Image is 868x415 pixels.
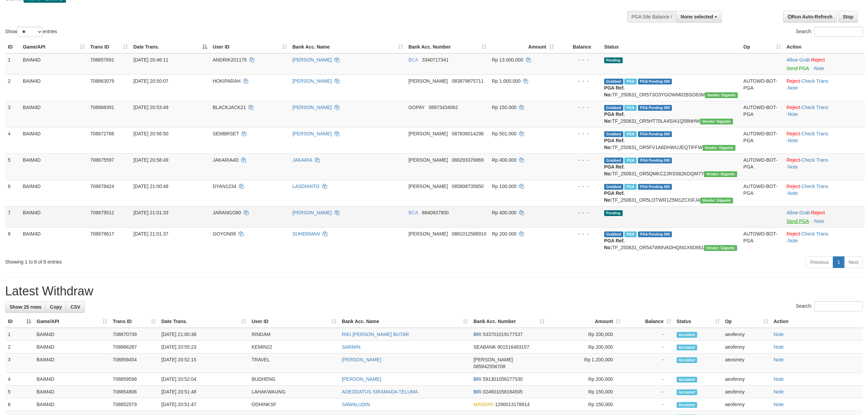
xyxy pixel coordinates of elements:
span: JARANGO80 [213,210,241,215]
td: 708852579 [110,398,159,411]
th: Bank Acc. Number: activate to sort column ascending [406,41,489,53]
span: PGA Pending [638,105,672,111]
span: BRI [473,376,481,382]
a: Check Trans [801,157,828,163]
td: [DATE] 20:52:15 [159,353,249,373]
td: BAIM4D [20,53,87,75]
a: Note [774,344,784,350]
td: 3 [5,101,20,127]
td: TF_250831_OR5FV1A6DHWUJEQTIFFW [601,127,741,153]
th: Trans ID: activate to sort column ascending [110,315,159,328]
a: Reject [786,157,800,163]
a: Allow Grab [786,57,810,63]
span: [PERSON_NAME] [408,78,448,84]
td: ODHINKSF [249,398,339,411]
th: Balance: activate to sort column ascending [623,315,674,328]
div: - - - [559,183,599,190]
div: - - - [559,157,599,163]
span: 708875597 [90,157,114,163]
td: aeofenny [722,341,771,353]
span: Rp 200.000 [492,231,516,237]
label: Search: [796,301,863,311]
th: Op: activate to sort column ascending [722,315,771,328]
span: ANDRIK201175 [213,57,247,63]
td: aeofenny [722,398,771,411]
td: BAIM4D [34,353,110,373]
span: [PERSON_NAME] [408,157,448,163]
td: BAIM4D [34,373,110,386]
span: Copy 901516483157 to clipboard [498,344,529,350]
span: DYAN1234 [213,184,236,189]
button: None selected [676,11,722,23]
td: 6 [5,180,20,206]
th: User ID: activate to sort column ascending [249,315,339,328]
span: GOPAY [408,105,424,110]
span: Accepted [677,389,697,395]
a: ADEODATUS SIRAMADA TELUMA [342,389,418,394]
span: Copy 083879875711 to clipboard [452,78,484,84]
span: 708863079 [90,78,114,84]
td: BAIM4D [20,206,87,227]
td: 3 [5,353,34,373]
span: 708872766 [90,131,114,136]
span: Copy 0881012588910 to clipboard [452,231,486,237]
a: Next [844,256,863,268]
span: Pending [604,57,623,63]
div: - - - [559,230,599,237]
span: Grabbed [604,231,623,237]
span: GOYON09 [213,231,236,237]
td: [DATE] 20:52:04 [159,373,249,386]
span: Rp 13.000.000 [492,57,523,63]
a: Note [788,85,798,91]
td: aeofenny [722,328,771,341]
td: TF_250831_OR5T3O3YGOWM02BSO83M [601,75,741,101]
td: 708859454 [110,353,159,373]
a: Note [774,376,784,382]
a: Reject [811,210,825,215]
td: aeofenny [722,373,771,386]
div: - - - [559,130,599,137]
td: · · [784,227,865,254]
th: Bank Acc. Number: activate to sort column ascending [471,315,547,328]
th: Status: activate to sort column ascending [674,315,722,328]
div: - - - [559,104,599,111]
a: [PERSON_NAME] [293,210,332,215]
a: JAKARIA [293,157,312,163]
td: aeosmey [722,353,771,373]
th: Status [601,41,741,53]
div: - - - [559,56,599,63]
span: MANDIRI [473,402,493,407]
th: Bank Acc. Name: activate to sort column ascending [290,41,406,53]
td: - [623,386,674,398]
span: Vendor URL: https://order5.1velocity.biz [705,92,738,98]
a: Run Auto-Refresh [783,11,837,23]
th: Op: activate to sort column ascending [741,41,784,53]
div: Showing 1 to 8 of 8 entries [5,256,356,265]
a: Check Trans [801,131,828,136]
th: Date Trans.: activate to sort column descending [131,41,210,53]
span: Pending [604,210,623,216]
span: Grabbed [604,184,623,190]
span: SEABANK [473,344,496,350]
span: [DATE] 21:01:33 [133,210,168,215]
a: Reject [811,57,825,63]
span: Vendor URL: https://order5.1velocity.biz [700,198,733,203]
span: Copy 591301056277530 to clipboard [483,376,523,382]
span: BRI [473,389,481,394]
span: Copy 085842556708 to clipboard [473,364,505,369]
a: Reject [786,231,800,237]
a: Note [788,111,798,117]
span: BLACKJACK21 [213,105,246,110]
td: 6 [5,398,34,411]
a: Note [774,357,784,362]
td: TF_250831_OR547WMVADHQNGX6D661 [601,227,741,254]
th: Balance [557,41,601,53]
td: - [623,398,674,411]
span: Copy 088293376869 to clipboard [452,157,484,163]
td: 8 [5,227,20,254]
a: Send PGA [786,66,809,71]
b: PGA Ref. No: [604,164,625,176]
span: Rp 501.000 [492,131,516,136]
b: PGA Ref. No: [604,111,625,124]
td: Rp 1,200,000 [547,353,623,373]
